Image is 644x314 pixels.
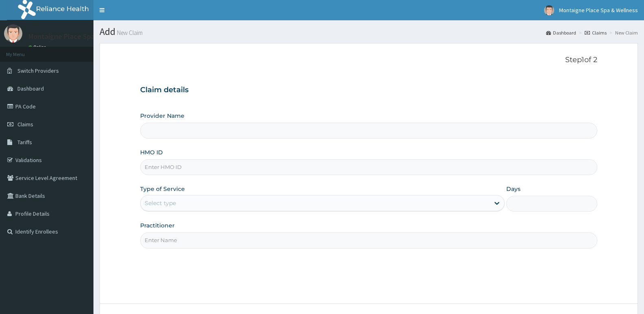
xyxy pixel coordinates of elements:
[17,139,32,146] span: Tariffs
[140,112,184,120] label: Provider Name
[17,67,59,74] span: Switch Providers
[140,148,163,156] label: HMO ID
[17,85,44,92] span: Dashboard
[100,26,638,37] h1: Add
[145,199,176,207] div: Select type
[4,24,22,43] img: User Image
[140,159,597,175] input: Enter HMO ID
[544,5,554,15] img: User Image
[546,29,576,36] a: Dashboard
[17,121,33,128] span: Claims
[140,232,597,248] input: Enter Name
[585,29,607,36] a: Claims
[140,56,597,65] p: Step 1 of 2
[28,44,48,50] a: Online
[506,185,520,193] label: Days
[115,30,143,36] small: New Claim
[28,33,131,40] p: Montaigne Place Spa & Wellness
[140,86,597,95] h3: Claim details
[559,6,638,14] span: Montaigne Place Spa & Wellness
[607,29,638,36] li: New Claim
[140,185,185,193] label: Type of Service
[140,221,175,230] label: Practitioner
